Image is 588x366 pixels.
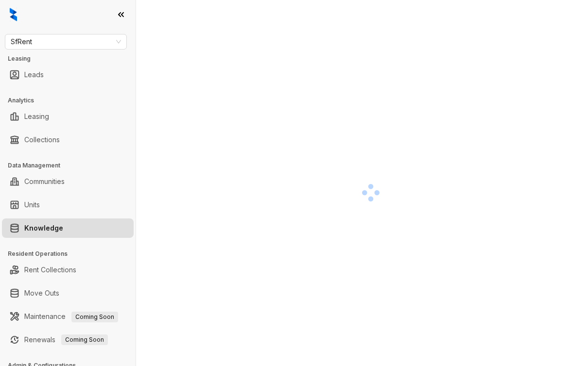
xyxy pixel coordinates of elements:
[2,130,134,150] li: Collections
[8,96,136,105] h3: Analytics
[24,107,49,126] a: Leasing
[24,130,60,150] a: Collections
[2,107,134,126] li: Leasing
[2,307,134,326] li: Maintenance
[24,330,108,349] a: RenewalsComing Soon
[2,195,134,215] li: Units
[2,65,134,84] li: Leads
[2,330,134,349] li: Renewals
[24,65,44,84] a: Leads
[8,250,136,258] h3: Resident Operations
[2,283,134,303] li: Move Outs
[24,283,59,303] a: Move Outs
[10,8,17,21] img: logo
[8,54,136,63] h3: Leasing
[24,195,40,215] a: Units
[2,218,134,238] li: Knowledge
[24,172,65,191] a: Communities
[24,218,63,238] a: Knowledge
[24,260,76,280] a: Rent Collections
[8,161,136,170] h3: Data Management
[11,34,121,49] span: SfRent
[61,334,108,345] span: Coming Soon
[2,172,134,191] li: Communities
[2,260,134,280] li: Rent Collections
[71,312,118,322] span: Coming Soon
